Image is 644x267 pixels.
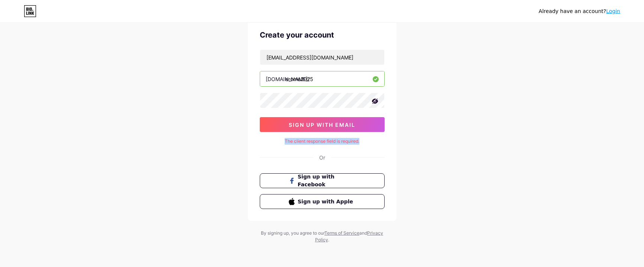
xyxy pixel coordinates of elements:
a: Terms of Service [324,230,359,236]
button: Sign up with Facebook [260,173,385,188]
div: [DOMAIN_NAME]/ [266,75,310,83]
span: sign up with email [289,122,355,128]
span: Sign up with Apple [298,198,355,206]
button: sign up with email [260,117,385,132]
span: Sign up with Facebook [298,173,355,189]
div: Or [319,154,325,161]
button: Sign up with Apple [260,194,385,209]
div: Already have an account? [539,7,620,15]
input: Email [260,50,384,65]
div: The client response field is required. [260,138,385,145]
input: username [260,71,384,86]
div: Create your account [260,29,385,41]
div: By signing up, you agree to our and . [259,230,385,243]
a: Login [606,8,620,14]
